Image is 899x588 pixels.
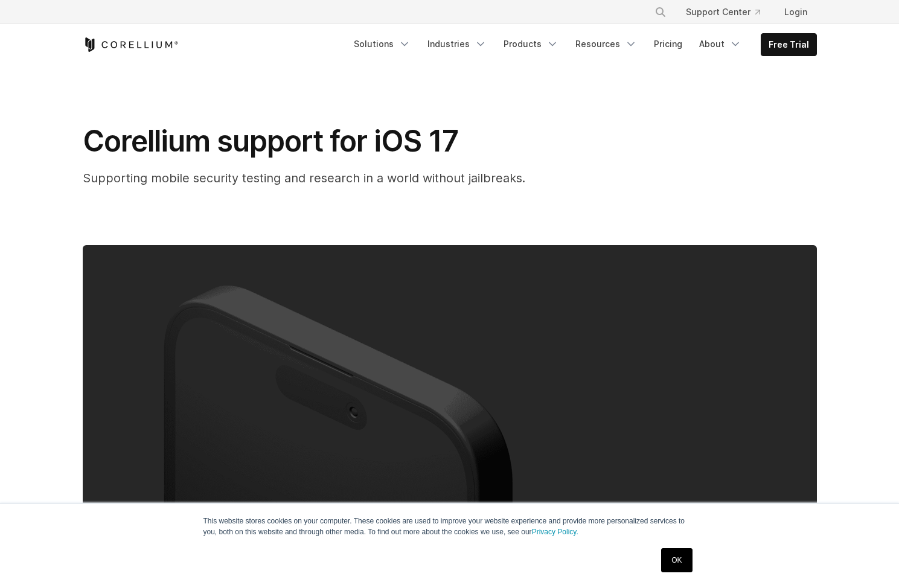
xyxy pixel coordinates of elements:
div: Navigation Menu [640,1,817,23]
a: Pricing [647,33,689,55]
span: Corellium support for iOS 17 [83,123,458,159]
p: This website stores cookies on your computer. These cookies are used to improve your website expe... [203,516,696,537]
a: Free Trial [761,34,816,56]
a: Resources [568,33,644,55]
a: Privacy Policy. [532,528,578,536]
a: Products [496,33,566,55]
a: OK [661,548,692,572]
a: About [692,33,749,55]
div: Navigation Menu [347,33,817,56]
a: Login [775,1,817,23]
a: Industries [420,33,494,55]
a: Corellium Home [83,37,179,52]
button: Search [650,1,671,23]
a: Support Center [676,1,770,23]
a: Solutions [347,33,418,55]
span: Supporting mobile security testing and research in a world without jailbreaks. [83,171,525,185]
